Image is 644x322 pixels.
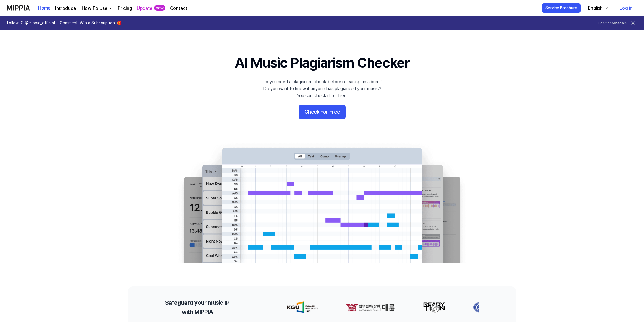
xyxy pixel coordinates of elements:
button: How To Use [80,5,113,12]
div: How To Use [80,5,108,12]
a: Update [137,5,152,12]
div: Do you need a plagiarism check before releasing an album? Do you want to know if anyone has plagi... [262,78,382,99]
a: Home [38,0,50,16]
img: main Image [172,142,472,263]
button: Service Brochure [542,3,581,13]
img: partner-logo-3 [451,301,469,313]
h2: Safeguard your music IP with MIPPIA [165,298,229,317]
button: Don't show again [598,21,627,26]
div: English [587,5,604,12]
button: English [583,2,612,14]
a: Introduce [55,5,76,12]
a: Contact [170,5,187,12]
img: partner-logo-0 [265,301,296,313]
img: partner-logo-2 [401,301,424,313]
div: new [154,5,165,11]
h1: AI Music Plagiarism Checker [235,53,409,73]
a: Pricing [118,5,132,12]
h1: Follow IG @mippia_official + Comment, Win a Subscription! 🎁 [7,20,122,26]
button: Check For Free [299,105,346,119]
img: partner-logo-1 [324,301,373,313]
